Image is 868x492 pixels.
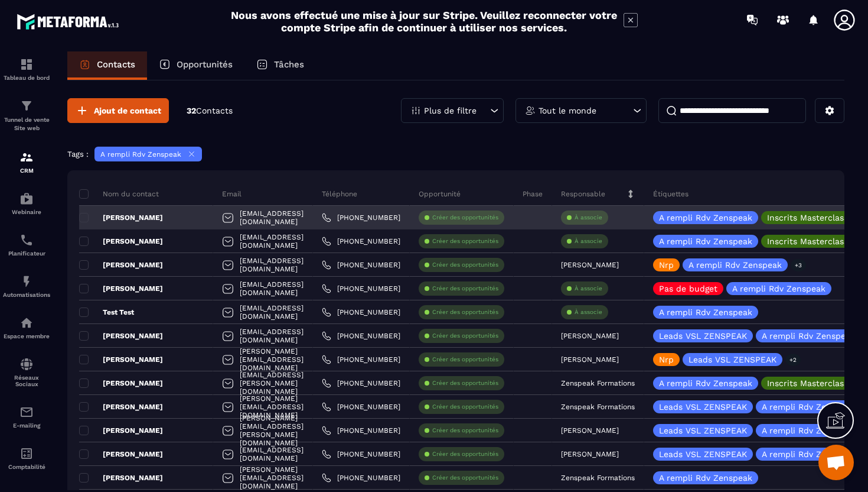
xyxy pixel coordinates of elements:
p: A rempli Rdv Zenspeak [659,308,752,316]
a: automationsautomationsAutomatisations [3,266,50,307]
p: Email [222,189,242,199]
p: E-mailing [3,422,50,429]
p: Créer des opportunités [432,308,498,316]
p: Créer des opportunités [432,237,498,245]
span: Contacts [196,106,233,115]
p: Nom du contact [79,189,159,199]
p: À associe [575,213,602,222]
p: Pas de budget [659,284,717,293]
a: automationsautomationsWebinaire [3,183,50,224]
p: [PERSON_NAME] [79,237,163,246]
p: [PERSON_NAME] [79,331,163,341]
p: Créer des opportunités [432,261,498,269]
p: Créer des opportunités [432,213,498,222]
a: schedulerschedulerPlanificateur [3,224,50,266]
a: [PHONE_NUMBER] [322,402,400,412]
a: [PHONE_NUMBER] [322,237,400,246]
p: Leads VSL ZENSPEAK [659,426,747,435]
a: [PHONE_NUMBER] [322,378,400,388]
a: [PHONE_NUMBER] [322,355,400,364]
p: Créer des opportunités [432,450,498,458]
a: [PHONE_NUMBER] [322,260,400,270]
p: Comptabilité [3,464,50,470]
p: +3 [791,259,806,271]
p: A rempli Rdv Zenspeak [732,284,825,293]
p: [PERSON_NAME] [561,332,619,340]
p: À associe [575,308,602,316]
p: Tâches [274,59,304,70]
a: formationformationTunnel de vente Site web [3,90,50,141]
a: formationformationTableau de bord [3,48,50,90]
img: logo [17,11,123,33]
p: Créer des opportunités [432,332,498,340]
p: Réseaux Sociaux [3,374,50,387]
p: Espace membre [3,333,50,339]
button: Ajout de contact [67,98,169,123]
p: Zenspeak Formations [561,474,635,482]
p: 32 [187,105,233,116]
p: A rempli Rdv Zenspeak [762,332,855,340]
a: [PHONE_NUMBER] [322,307,400,317]
p: Leads VSL ZENSPEAK [688,355,776,364]
div: Ouvrir le chat [818,445,854,480]
p: Contacts [97,59,135,70]
p: Opportunités [177,59,233,70]
p: +2 [785,354,801,366]
p: A rempli Rdv Zenspeak [659,237,752,245]
p: [PERSON_NAME] [561,450,619,458]
p: Créer des opportunités [432,474,498,482]
p: Inscrits Masterclass [767,379,848,387]
p: Webinaire [3,209,50,215]
p: Leads VSL ZENSPEAK [659,332,747,340]
p: Tableau de bord [3,75,50,81]
p: Créer des opportunités [432,355,498,364]
p: Zenspeak Formations [561,379,635,387]
p: [PERSON_NAME] [79,426,163,435]
p: Inscrits Masterclass [767,237,848,245]
p: A rempli Rdv Zenspeak [688,261,782,269]
p: Inscrits Masterclass [767,213,848,222]
p: Leads VSL ZENSPEAK [659,403,747,411]
p: A rempli Rdv Zenspeak [659,213,752,222]
p: Étiquettes [653,189,688,199]
a: [PHONE_NUMBER] [322,331,400,341]
p: Leads VSL ZENSPEAK [659,450,747,458]
p: Zenspeak Formations [561,403,635,411]
p: Nrp [659,261,674,269]
a: Opportunités [147,51,244,80]
p: [PERSON_NAME] [79,473,163,483]
p: [PERSON_NAME] [79,449,163,459]
a: Tâches [244,51,316,80]
a: [PHONE_NUMBER] [322,473,400,483]
p: Planificateur [3,250,50,257]
p: Nrp [659,355,674,364]
p: Créer des opportunités [432,403,498,411]
p: Tout le monde [539,106,596,115]
img: automations [19,316,34,330]
img: email [19,405,34,419]
p: Créer des opportunités [432,426,498,435]
img: accountant [19,446,34,461]
p: Phase [523,189,543,199]
p: À associe [575,284,602,293]
p: Tunnel de vente Site web [3,116,50,132]
p: Responsable [561,189,605,199]
p: À associe [575,237,602,245]
p: A rempli Rdv Zenspeak [762,403,855,411]
a: emailemailE-mailing [3,396,50,438]
p: A rempli Rdv Zenspeak [659,474,752,482]
p: A rempli Rdv Zenspeak [762,450,855,458]
img: formation [19,57,34,72]
p: Plus de filtre [424,106,477,115]
p: [PERSON_NAME] [79,213,163,222]
p: Tags : [67,150,89,158]
img: automations [19,274,34,289]
span: Ajout de contact [94,105,161,116]
a: automationsautomationsEspace membre [3,307,50,348]
h2: Nous avons effectué une mise à jour sur Stripe. Veuillez reconnecter votre compte Stripe afin de ... [230,9,618,34]
p: CRM [3,167,50,174]
p: Créer des opportunités [432,379,498,387]
p: A rempli Rdv Zenspeak [659,379,752,387]
img: formation [19,150,34,164]
p: Automatisations [3,292,50,298]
